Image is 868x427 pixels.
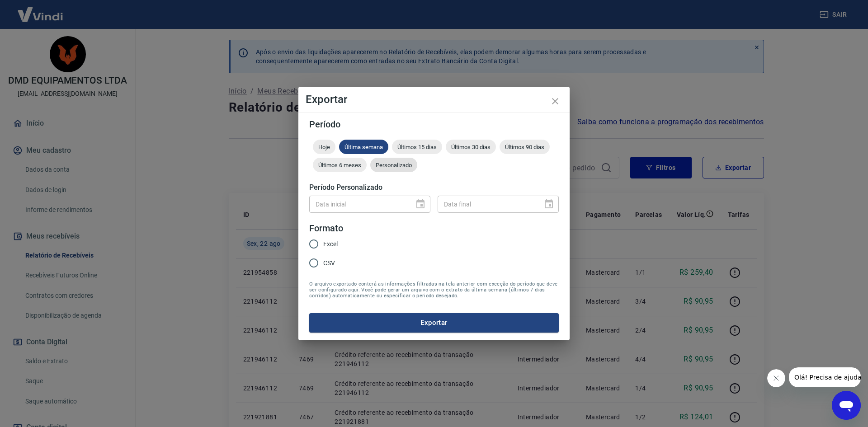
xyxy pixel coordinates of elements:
span: Últimos 30 dias [446,144,496,150]
span: Última semana [339,144,388,150]
div: Últimos 15 dias [392,140,442,154]
span: Últimos 90 dias [500,144,550,150]
span: Hoje [313,144,335,150]
span: Últimos 6 meses [313,162,367,169]
span: O arquivo exportado conterá as informações filtradas na tela anterior com exceção do período que ... [309,281,559,299]
div: Últimos 6 meses [313,158,367,172]
div: Personalizado [370,158,417,172]
h5: Período Personalizado [309,183,559,192]
div: Últimos 90 dias [500,140,550,154]
div: Últimos 30 dias [446,140,496,154]
legend: Formato [309,222,343,235]
button: Exportar [309,313,559,332]
iframe: Fechar mensagem [767,369,785,387]
iframe: Botão para abrir a janela de mensagens [832,391,861,420]
h4: Exportar [306,94,562,105]
span: Excel [323,239,338,249]
span: CSV [323,258,335,268]
span: Personalizado [370,162,417,169]
iframe: Mensagem da empresa [789,367,861,387]
div: Última semana [339,140,388,154]
h5: Período [309,120,559,129]
input: DD/MM/YYYY [438,196,536,212]
span: Olá! Precisa de ajuda? [5,6,76,14]
input: DD/MM/YYYY [309,196,408,212]
div: Hoje [313,140,335,154]
span: Últimos 15 dias [392,144,442,150]
button: close [544,90,566,112]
